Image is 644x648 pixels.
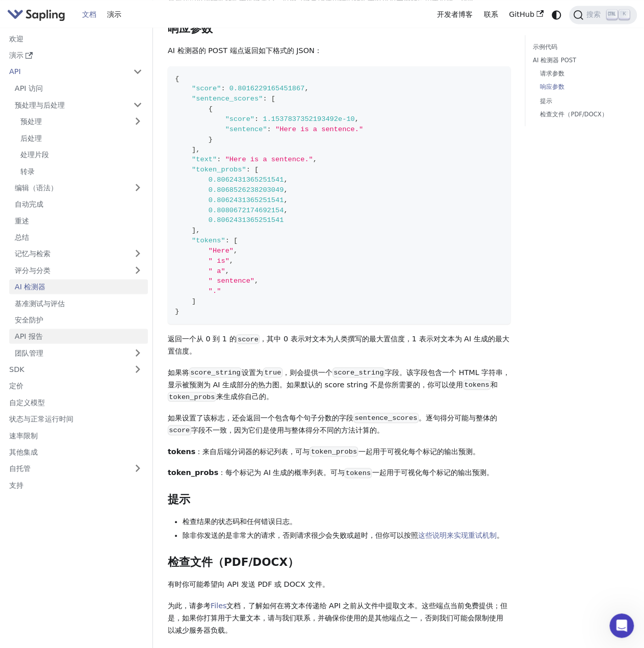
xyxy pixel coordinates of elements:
span: "score" [225,115,254,123]
a: 响应参数 [540,82,622,92]
span: , [304,85,308,92]
a: 请求参数 [540,69,622,79]
a: 开发者博客 [431,7,478,22]
font: 支持 [9,481,23,489]
a: API 报告 [9,329,148,343]
a: 评分与分类 [9,262,148,277]
span: "Here is a sentence." [275,126,363,133]
font: 记忆与检索 [15,249,50,257]
span: , [254,277,259,285]
span: } [175,308,179,315]
font: API 访问 [15,84,43,92]
span: 0.8062431365251541 [209,216,284,224]
span: } [209,136,213,143]
font: 演示 [9,51,23,59]
a: 自动完成 [9,196,148,211]
code: score_string [189,367,242,378]
span: " a" [209,267,225,275]
font: 请求参数 [540,70,564,77]
font: 检查文件（PDF/DOCX） [168,556,299,568]
span: "sentence_scores" [192,95,263,103]
code: token_probs [310,446,358,457]
a: 这些说明来实现重试机制 [418,531,497,539]
a: SDK [4,362,127,377]
font: 提示 [540,97,552,104]
a: 自托管 [4,461,148,476]
font: 团队管理 [15,348,43,357]
span: , [284,196,288,204]
span: 1.1537837352193492e-10 [263,115,354,123]
font: 响应参数 [168,22,213,35]
span: [ [271,95,275,103]
code: sentence_scores [353,413,419,423]
font: 如果将 设置为 ，则会提供一个 字段。该字段包含一个 HTML 字符串，显示被预测为 AI 生成部分的热力图。如果默认的 score string 不是你所需要的，你可以使用 和 来生成你自己的。 [168,368,510,401]
span: " sentence" [209,277,254,285]
a: API 访问 [9,81,148,95]
font: 速率限制 [9,431,38,439]
font: 自动完成 [15,200,43,208]
font: 返回一个从 0 到 1 的 ，其中 0 表示对文本为人类撰写的最大置信度，1 表示对文本为 AI 生成的最大置信度。 [168,335,509,355]
a: 定价 [4,378,148,393]
a: 速率限制 [4,428,148,442]
span: 0.8068526238203049 [209,186,284,194]
span: ] [192,297,196,305]
span: 0.8016229165451867 [229,85,305,92]
font: 开发者博客 [437,10,473,18]
span: [ [254,166,259,173]
a: 预处理与后处理 [9,97,148,112]
span: : [225,237,229,244]
a: 演示 [101,7,127,22]
span: "text" [192,156,217,163]
a: 预处理 [15,114,148,129]
a: 记忆与检索 [9,246,148,261]
a: 状态与正常运行时间 [4,411,148,426]
font: API 报告 [15,332,43,340]
code: score [236,334,260,344]
font: 预处理与后处理 [15,101,65,109]
code: tokens [463,380,491,390]
code: score_string [332,367,385,378]
span: "." [209,287,221,295]
font: 评分与分类 [15,266,50,274]
font: 提示 [168,493,190,506]
a: 示例代码 [533,42,626,52]
font: 有时你可能希望向 API 发送 PDF 或 DOCX 文件。 [168,580,329,588]
span: "sentence" [225,126,267,133]
span: : [263,95,267,103]
a: GitHub [503,7,549,22]
img: Sapling.ai [7,7,65,22]
kbd: K [619,10,629,19]
font: AI 检测器 [15,282,46,290]
span: , [355,115,359,123]
span: { [209,105,213,113]
a: 后处理 [15,130,148,145]
font: 示例代码 [533,43,557,51]
font: 基准测试与评估 [15,299,65,307]
a: 处理片段 [15,147,148,162]
code: score [168,425,191,435]
font: 搜索 [586,10,601,18]
font: 自定义模型 [9,398,45,406]
a: 文档 [76,7,102,22]
font: 状态与正常运行时间 [9,414,73,422]
span: , [313,156,317,163]
button: Collapse sidebar category 'API' [127,64,148,79]
font: 联系 [483,10,498,18]
font: 除非你发送的是非常大的请求，否则请求很少会失败或超时，但你可以按照 。 [183,531,504,539]
code: tokens [344,468,372,478]
font: 预处理 [20,117,42,125]
span: , [284,207,288,214]
a: 其他集成 [4,444,148,459]
span: "Here is a sentence." [225,156,313,163]
span: " is" [209,257,229,265]
span: , [225,267,229,275]
font: 如果设置了该标志，还会返回一个包含每个句子分数的字段 。逐句得分可能与整体的 字段不一致，因为它们是使用与整体得分不同的方法计算的。 [168,414,497,434]
span: , [284,176,288,184]
a: 演示 [4,48,148,63]
span: 0.8062431365251541 [209,196,284,204]
span: "tokens" [192,237,225,244]
font: 处理片段 [20,150,49,158]
font: ：来自后端分词器的标记列表，可与 一起用于可视化每个标记的输出预测。 [168,447,480,456]
font: 文档 [82,10,96,18]
span: : [254,115,259,123]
